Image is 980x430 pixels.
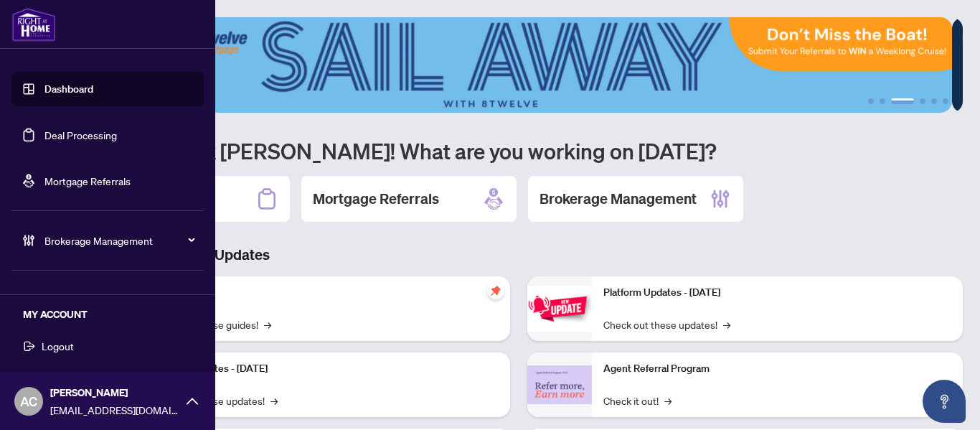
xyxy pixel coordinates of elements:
h2: Brokerage Management [540,189,697,209]
button: 3 [891,98,914,104]
button: 1 [868,98,874,104]
span: Logout [42,335,74,357]
button: Logout [11,334,204,358]
button: 6 [943,98,948,104]
p: Platform Updates - [DATE] [603,285,951,301]
a: Deal Processing [44,128,117,141]
h5: MY ACCOUNT [23,307,204,322]
span: AC [20,391,37,411]
a: Mortgage Referrals [44,174,131,187]
img: Agent Referral Program [527,365,592,405]
a: Check out these updates!→ [603,317,730,332]
span: → [270,393,278,408]
span: [EMAIL_ADDRESS][DOMAIN_NAME] [50,402,179,418]
p: Agent Referral Program [603,361,951,377]
button: 5 [931,98,937,104]
span: [PERSON_NAME] [50,385,179,401]
img: Slide 2 [75,17,952,113]
span: → [264,317,271,332]
h1: Welcome back [PERSON_NAME]! What are you working on [DATE]? [75,137,963,164]
button: 2 [880,98,885,104]
h2: Mortgage Referrals [313,189,439,209]
p: Self-Help [151,285,499,301]
p: Platform Updates - [DATE] [151,361,499,377]
a: Dashboard [44,83,93,95]
span: pushpin [487,282,504,299]
span: Brokerage Management [44,233,194,248]
span: → [664,393,672,408]
button: 4 [920,98,925,104]
h3: Brokerage & Industry Updates [75,245,963,265]
img: Platform Updates - June 23, 2025 [527,286,592,331]
span: → [723,317,730,332]
a: Check it out!→ [603,393,672,408]
img: logo [11,7,56,42]
button: Open asap [923,380,966,423]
